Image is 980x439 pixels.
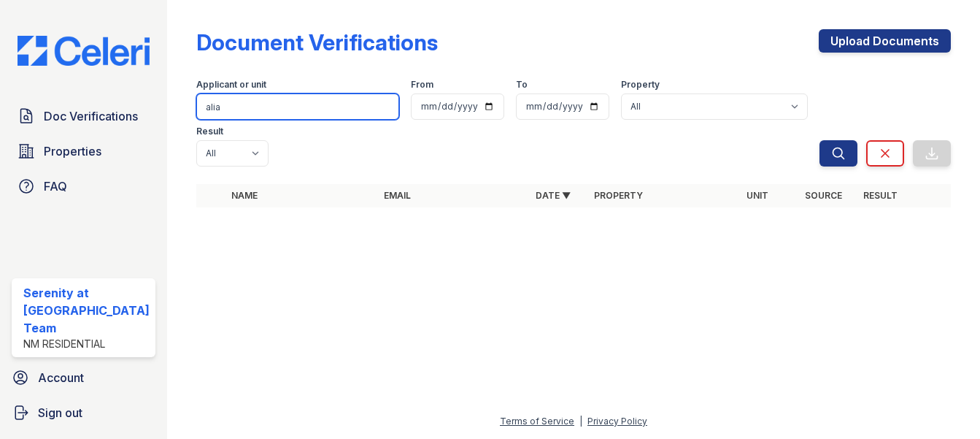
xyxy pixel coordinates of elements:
[6,398,161,427] a: Sign out
[384,190,411,201] a: Email
[746,190,768,201] a: Unit
[516,79,528,91] label: To
[196,29,438,56] div: Document Verifications
[587,416,647,427] a: Privacy Policy
[23,337,150,351] div: NM Residential
[38,369,84,386] span: Account
[6,36,161,66] img: CE_Logo_Blue-a8612792a0a2168367f1c8372b55b34899dd931a85d93a1a3d3e32e68fde9ad4.png
[536,190,571,201] a: Date ▼
[196,79,266,91] label: Applicant or unit
[500,416,574,427] a: Terms of Service
[411,79,433,91] label: From
[196,126,223,137] label: Result
[196,93,399,120] input: Search by name, email, or unit number
[805,190,842,201] a: Source
[594,190,643,201] a: Property
[231,190,258,201] a: Name
[44,107,138,125] span: Doc Verifications
[579,416,582,427] div: |
[819,29,951,53] a: Upload Documents
[44,177,67,195] span: FAQ
[38,404,82,421] span: Sign out
[44,142,101,160] span: Properties
[863,190,898,201] a: Result
[12,172,155,201] a: FAQ
[23,284,150,337] div: Serenity at [GEOGRAPHIC_DATA] Team
[621,79,660,91] label: Property
[12,137,155,166] a: Properties
[6,363,161,392] a: Account
[12,102,155,131] a: Doc Verifications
